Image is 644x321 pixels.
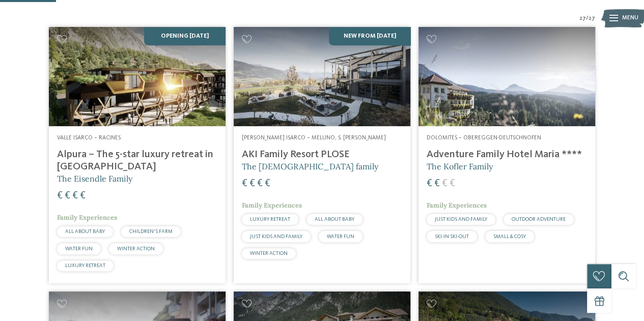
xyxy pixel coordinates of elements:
[427,161,493,171] span: The Kofler Family
[242,135,386,141] span: [PERSON_NAME] Isarco – Meluno, S. [PERSON_NAME]
[234,27,410,126] img: Looking for family hotels? Find the best ones here!
[65,191,70,201] span: €
[579,15,586,23] span: 27
[117,246,155,251] span: WINTER ACTION
[427,149,587,161] h4: Adventure Family Hotel Maria ****
[493,234,526,239] span: SMALL & COSY
[57,191,63,201] span: €
[442,179,447,189] span: €
[418,27,595,283] a: Looking for family hotels? Find the best ones here! Dolomites – Obereggen-Deutschnofen Adventure ...
[249,179,255,189] span: €
[242,149,402,161] h4: AKI Family Resort PLOSE
[250,251,288,256] span: WINTER ACTION
[265,179,270,189] span: €
[586,15,589,23] span: /
[427,135,541,141] span: Dolomites – Obereggen-Deutschnofen
[49,27,226,126] img: Looking for family hotels? Find the best ones here!
[80,191,86,201] span: €
[589,15,595,23] span: 27
[250,234,302,239] span: JUST KIDS AND FAMILY
[129,229,173,234] span: CHILDREN’S FARM
[49,27,226,283] a: Looking for family hotels? Find the best ones here! Opening [DATE] Valle Isarco – Racines Alpura ...
[435,234,469,239] span: SKI-IN SKI-OUT
[65,246,93,251] span: WATER FUN
[234,27,410,283] a: Looking for family hotels? Find the best ones here! NEW from [DATE] [PERSON_NAME] Isarco – Meluno...
[450,179,455,189] span: €
[65,229,105,234] span: ALL ABOUT BABY
[435,217,487,222] span: JUST KIDS AND FAMILY
[65,263,105,268] span: LUXURY RETREAT
[57,213,117,222] span: Family Experiences
[242,179,247,189] span: €
[250,217,290,222] span: LUXURY RETREAT
[57,135,121,141] span: Valle Isarco – Racines
[257,179,263,189] span: €
[242,201,302,210] span: Family Experiences
[434,179,440,189] span: €
[427,179,432,189] span: €
[427,201,487,210] span: Family Experiences
[327,234,354,239] span: WATER FUN
[315,217,354,222] span: ALL ABOUT BABY
[418,27,595,126] img: Adventure Family Hotel Maria ****
[57,149,217,173] h4: Alpura – The 5-star luxury retreat in [GEOGRAPHIC_DATA]
[57,173,132,184] span: The Eisendle Family
[242,161,378,171] span: The [DEMOGRAPHIC_DATA] family
[72,191,78,201] span: €
[512,217,566,222] span: OUTDOOR ADVENTURE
